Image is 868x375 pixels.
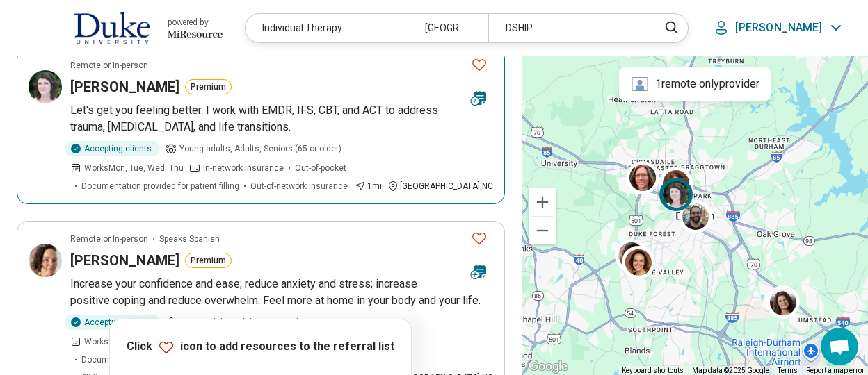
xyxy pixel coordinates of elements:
[692,367,769,374] span: Map data ©2025 Google
[127,339,394,356] p: Click icon to add resources to the referral list
[355,180,382,192] div: 1 mi
[70,251,179,270] h3: [PERSON_NAME]
[70,276,493,309] p: Increase your confidence and ease; reduce anxiety and stress; increase positive coping and reduce...
[81,353,239,366] span: Documentation provided for patient filling
[465,224,493,253] button: Favorite
[70,233,148,245] p: Remote or In-person
[619,67,771,101] div: 1 remote only provider
[821,328,858,365] div: Open chat
[84,335,184,348] span: Works Mon, Tue, Wed, Thu
[387,180,493,192] div: [GEOGRAPHIC_DATA] , NC
[185,79,232,94] button: Premium
[246,14,408,42] div: Individual Therapy
[84,162,184,174] span: Works Mon, Tue, Wed, Thu
[22,11,223,44] a: Duke Universitypowered by
[529,188,556,216] button: Zoom in
[185,253,232,268] button: Premium
[65,141,160,156] div: Accepting clients
[735,21,822,35] p: [PERSON_NAME]
[81,180,239,192] span: Documentation provided for patient filling
[159,233,220,245] span: Speaks Spanish
[806,367,865,374] a: Report a map error
[778,367,798,374] a: Terms (opens in new tab)
[168,16,223,28] div: powered by
[295,162,346,174] span: Out-of-pocket
[65,315,160,330] div: Accepting clients
[70,102,493,135] p: Let's get you feeling better. I work with EMDR, IFS, CBT, and ACT to address trauma, [MEDICAL_DAT...
[529,217,556,244] button: Zoom out
[203,162,284,174] span: In-network insurance
[179,316,341,328] span: Young adults, Adults, Seniors (65 or older)
[70,77,179,97] h3: [PERSON_NAME]
[408,14,488,42] div: [GEOGRAPHIC_DATA], [GEOGRAPHIC_DATA]
[70,59,148,72] p: Remote or In-person
[488,14,650,42] div: DSHIP
[465,51,493,79] button: Favorite
[250,180,348,192] span: Out-of-network insurance
[74,11,150,44] img: Duke University
[179,142,341,155] span: Young adults, Adults, Seniors (65 or older)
